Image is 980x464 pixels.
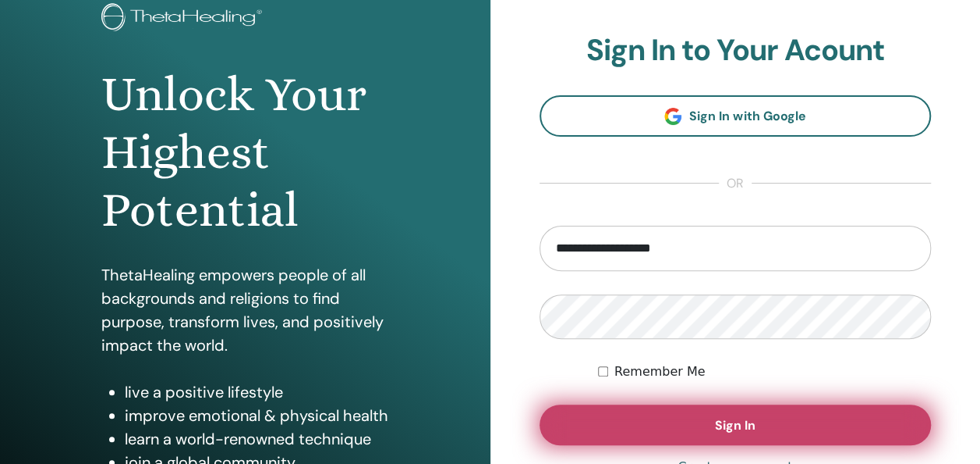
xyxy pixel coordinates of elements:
[101,263,389,357] p: ThetaHealing empowers people of all backgrounds and religions to find purpose, transform lives, a...
[125,404,389,427] li: improve emotional & physical health
[125,427,389,451] li: learn a world-renowned technique
[540,405,932,445] button: Sign In
[540,95,932,137] a: Sign In with Google
[689,108,805,124] span: Sign In with Google
[101,66,389,240] h1: Unlock Your Highest Potential
[719,174,752,193] span: or
[125,380,389,404] li: live a positive lifestyle
[540,33,932,69] h2: Sign In to Your Acount
[614,362,706,381] label: Remember Me
[598,362,931,381] div: Keep me authenticated indefinitely or until I manually logout
[715,417,755,434] span: Sign In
